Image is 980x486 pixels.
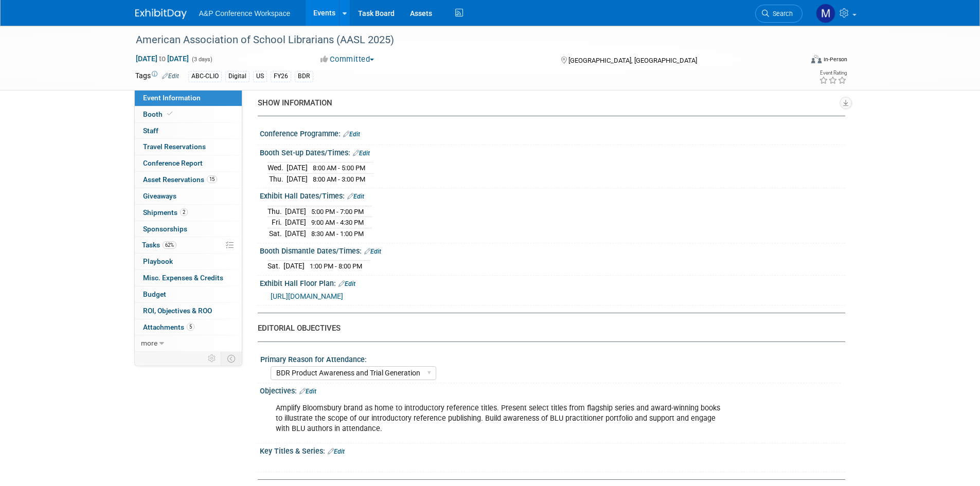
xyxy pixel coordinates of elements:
[260,352,841,365] div: Primary Reason for Attendance:
[143,110,174,118] span: Booth
[268,173,287,184] td: Thu.
[135,286,242,302] a: Budget
[203,352,221,365] td: Personalize Event Tab Strip
[143,127,158,135] span: Staff
[823,56,847,63] div: In-Person
[260,126,845,139] div: Conference Programme:
[135,54,189,63] span: [DATE] [DATE]
[260,145,845,158] div: Booth Set-up Dates/Times:
[187,323,194,331] span: 5
[143,257,173,265] span: Playbook
[143,274,223,282] span: Misc. Expenses & Credits
[135,123,242,139] a: Staff
[258,323,838,334] div: EDITORIAL OBJECTIVES
[268,206,285,217] td: Thu.
[343,131,360,138] a: Edit
[135,335,242,351] a: more
[283,261,305,272] td: [DATE]
[268,228,285,239] td: Sat.
[143,307,212,315] span: ROI, Objectives & ROO
[742,53,848,69] div: Event Format
[819,70,847,76] div: Event Rating
[143,94,201,102] span: Event Information
[568,57,697,64] span: [GEOGRAPHIC_DATA], [GEOGRAPHIC_DATA]
[769,10,793,17] span: Search
[271,292,343,300] a: [URL][DOMAIN_NAME]
[135,188,242,204] a: Giveaways
[271,71,291,82] div: FY26
[135,270,242,286] a: Misc. Expenses & Credits
[135,70,179,82] td: Tags
[269,398,732,439] div: Amplify Bloomsbury brand as home to introductory reference titles. Present select titles from fla...
[253,71,267,82] div: US
[347,193,364,200] a: Edit
[338,280,355,287] a: Edit
[260,276,845,289] div: Exhibit Hall Floor Plan:
[135,106,242,122] a: Booth
[132,31,787,49] div: American Association of School Librarians (AASL 2025)
[199,9,291,17] span: A&P Conference Workspace
[135,221,242,237] a: Sponsorships
[260,188,845,202] div: Exhibit Hall Dates/Times:
[141,339,157,347] span: more
[142,241,176,249] span: Tasks
[143,323,194,331] span: Attachments
[295,71,313,82] div: BDR
[260,383,845,397] div: Objectives:
[268,163,287,174] td: Wed.
[317,54,378,65] button: Committed
[135,237,242,253] a: Tasks62%
[287,163,308,174] td: [DATE]
[755,5,803,23] a: Search
[364,248,381,255] a: Edit
[260,443,845,457] div: Key Titles & Series:
[313,175,365,183] span: 8:00 AM - 3:00 PM
[157,55,167,63] span: to
[180,208,188,216] span: 2
[135,139,242,155] a: Travel Reservations
[135,303,242,319] a: ROI, Objectives & ROO
[221,352,242,365] td: Toggle Event Tabs
[143,290,166,298] span: Budget
[816,4,835,23] img: Mark Strong
[310,262,362,270] span: 1:00 PM - 8:00 PM
[143,159,203,167] span: Conference Report
[268,217,285,228] td: Fri.
[285,217,306,228] td: [DATE]
[311,230,364,238] span: 8:30 AM - 1:00 PM
[143,192,176,200] span: Giveaways
[285,206,306,217] td: [DATE]
[207,175,217,183] span: 15
[143,175,217,184] span: Asset Reservations
[311,208,364,215] span: 5:00 PM - 7:00 PM
[167,111,172,117] i: Booth reservation complete
[135,9,187,19] img: ExhibitDay
[299,388,316,395] a: Edit
[313,164,365,172] span: 8:00 AM - 5:00 PM
[328,448,345,455] a: Edit
[353,150,370,157] a: Edit
[135,90,242,106] a: Event Information
[191,56,212,63] span: (3 days)
[260,243,845,257] div: Booth Dismantle Dates/Times:
[311,219,364,226] span: 9:00 AM - 4:30 PM
[135,205,242,221] a: Shipments2
[188,71,222,82] div: ABC-CLIO
[225,71,250,82] div: Digital
[135,254,242,269] a: Playbook
[163,241,176,249] span: 62%
[143,225,187,233] span: Sponsorships
[285,228,306,239] td: [DATE]
[258,98,838,109] div: SHOW INFORMATION
[135,155,242,171] a: Conference Report
[811,55,822,63] img: Format-Inperson.png
[143,208,188,217] span: Shipments
[162,73,179,80] a: Edit
[135,319,242,335] a: Attachments5
[268,261,283,272] td: Sat.
[287,173,308,184] td: [DATE]
[135,172,242,188] a: Asset Reservations15
[143,142,206,151] span: Travel Reservations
